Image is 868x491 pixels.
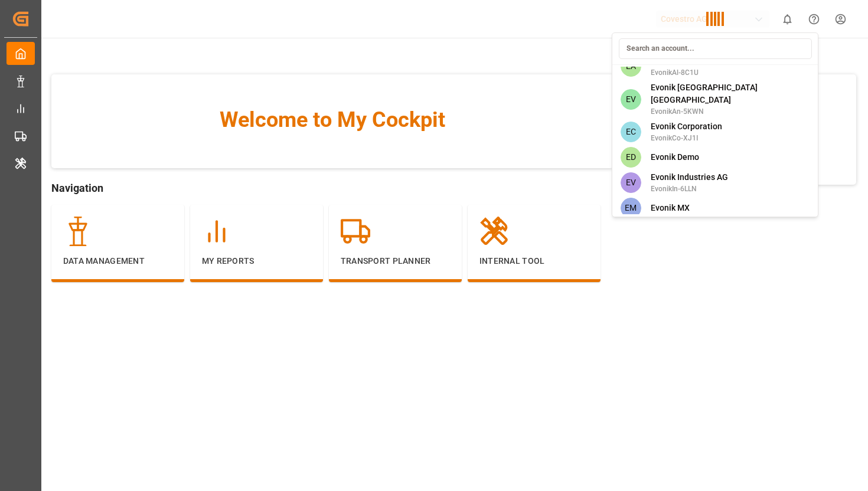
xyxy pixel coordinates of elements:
button: Help Center [801,6,827,32]
span: Welcome to My Cockpit [75,104,590,136]
p: My Reports [202,255,311,267]
p: Data Management [63,255,172,267]
p: Internal Tool [479,255,589,267]
input: Search an account... [619,38,812,59]
p: Transport Planner [341,255,450,267]
button: show 0 new notifications [774,6,801,32]
span: Navigation [51,180,614,196]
